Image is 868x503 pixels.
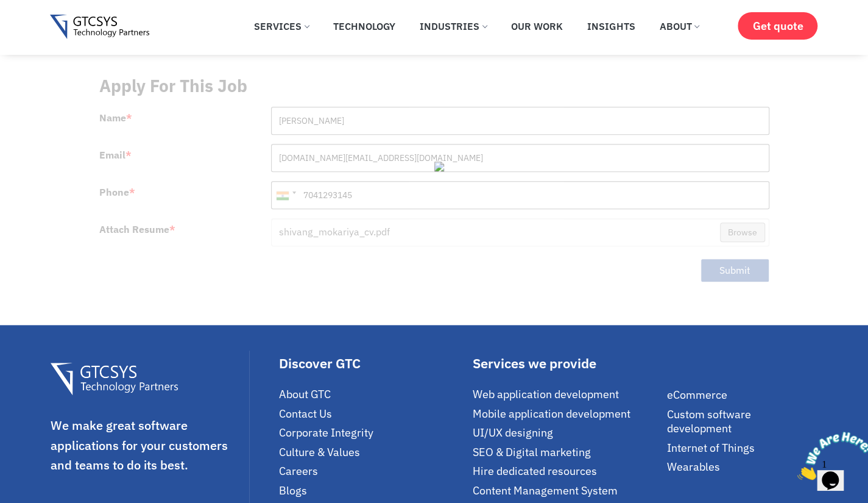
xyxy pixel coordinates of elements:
[472,387,661,401] a: Web application development
[434,162,482,171] img: loader.gif
[279,387,331,401] span: About GTC
[51,416,247,476] p: We make great software applications for your customers and teams to do its best.
[738,12,817,40] a: Get quote
[50,15,149,40] img: Gtcsys logo
[324,13,404,40] a: Technology
[472,483,661,498] a: Content Management System
[667,460,720,474] span: Wearables
[667,460,818,474] a: Wearables
[5,5,10,15] span: 1
[472,464,596,478] span: Hire dedicated resources
[279,464,318,478] span: Careers
[472,426,661,440] a: UI/UX designing
[667,441,755,455] span: Internet of Things
[279,483,307,498] span: Blogs
[279,445,466,459] a: Culture & Values
[472,407,661,421] a: Mobile application development
[472,357,661,370] div: Services we provide
[279,464,466,478] a: Careers
[279,357,466,370] div: Discover GTC
[472,445,590,459] span: SEO & Digital marketing
[472,387,618,401] span: Web application development
[667,388,818,402] a: eCommerce
[752,20,803,32] span: Get quote
[279,407,466,421] a: Contact Us
[667,407,818,436] a: Custom software development
[279,445,360,459] span: Culture & Values
[245,13,318,40] a: Services
[279,407,332,421] span: Contact Us
[667,388,727,402] span: eCommerce
[279,426,466,440] a: Corporate Integrity
[472,426,552,440] span: UI/UX designing
[502,13,572,40] a: Our Work
[279,387,466,401] a: About GTC
[279,426,373,440] span: Corporate Integrity
[411,13,496,40] a: Industries
[5,5,80,53] img: Chat attention grabber
[472,407,630,421] span: Mobile application development
[650,13,708,40] a: About
[472,483,617,498] span: Content Management System
[472,464,661,478] a: Hire dedicated resources
[472,445,661,459] a: SEO & Digital marketing
[578,13,644,40] a: Insights
[279,483,466,498] a: Blogs
[51,363,178,395] img: Gtcsys Footer Logo
[792,427,868,485] iframe: chat widget
[667,441,818,455] a: Internet of Things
